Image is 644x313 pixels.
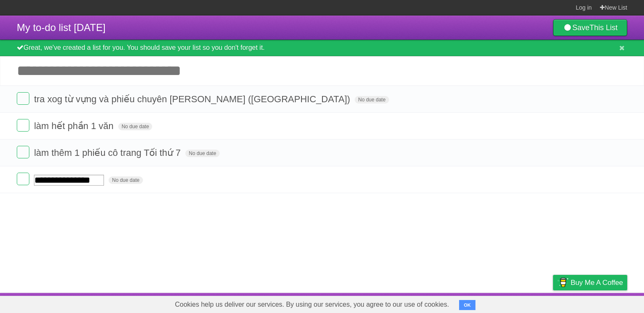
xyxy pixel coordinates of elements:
label: Done [17,146,29,158]
button: OK [459,300,475,310]
label: Done [17,119,29,132]
a: Buy me a coffee [553,275,627,290]
span: làm thêm 1 phiếu cô trang Tối thứ 7 [34,147,183,158]
span: My to-do list [DATE] [17,22,106,33]
img: Buy me a coffee [557,275,569,290]
label: Done [17,173,29,185]
span: làm hết phần 1 văn [34,121,116,131]
a: Privacy [542,295,564,311]
label: Done [17,92,29,105]
a: About [441,295,459,311]
span: No due date [118,123,152,130]
a: Suggest a feature [574,295,627,311]
b: This List [589,23,618,32]
span: Cookies help us deliver our services. By using our services, you agree to our use of cookies. [166,296,457,313]
a: Terms [514,295,532,311]
span: Buy me a coffee [571,275,623,290]
a: SaveThis List [553,19,627,36]
span: No due date [185,150,219,157]
a: Developers [469,295,503,311]
span: No due date [355,96,389,103]
span: No due date [109,176,143,184]
span: tra xog từ vựng và phiếu chuyên [PERSON_NAME] ([GEOGRAPHIC_DATA]) [34,94,352,104]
